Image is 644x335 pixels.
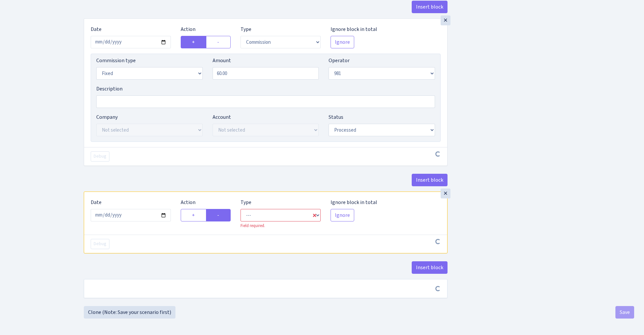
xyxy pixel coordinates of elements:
label: Date [91,25,102,33]
label: Account [213,113,231,121]
button: Insert block [412,174,448,186]
button: Save [615,306,634,319]
button: Insert block [412,261,448,274]
button: Ignore [331,209,354,221]
label: Amount [213,57,231,64]
div: × [441,15,450,25]
label: Operator [329,57,350,64]
label: Action [181,198,195,206]
label: + [181,209,206,221]
div: Field required. [241,223,321,229]
label: Ignore block in total [331,25,377,33]
label: Date [91,198,102,206]
div: × [441,189,450,198]
button: Ignore [331,36,354,48]
label: - [206,36,231,48]
label: Description [96,85,123,93]
label: Status [329,113,343,121]
button: Debug [91,151,109,162]
label: Action [181,25,195,33]
label: Company [96,113,118,121]
label: Commission type [96,57,136,64]
label: Ignore block in total [331,198,377,206]
label: + [181,36,206,48]
label: Type [241,25,251,33]
button: Debug [91,239,109,249]
button: Insert block [412,1,448,13]
label: - [206,209,231,221]
a: Clone (Note: Save your scenario first) [84,306,175,319]
label: Type [241,198,251,206]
